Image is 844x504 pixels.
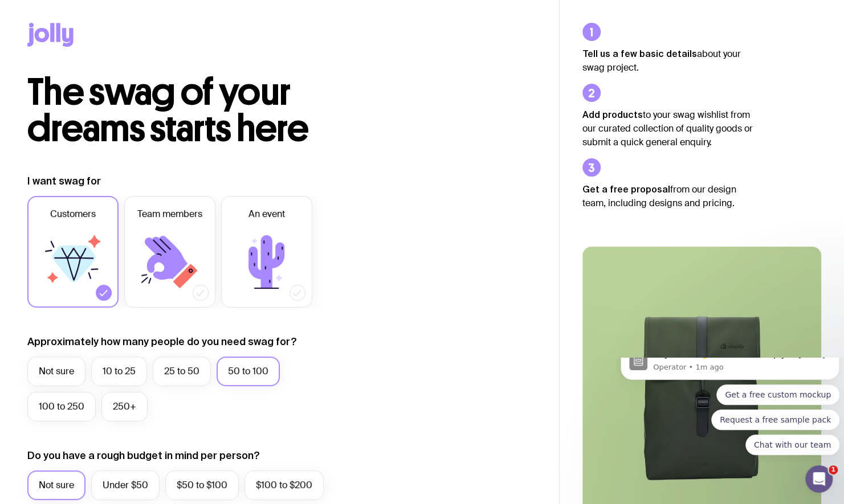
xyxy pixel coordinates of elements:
button: Quick reply: Chat with our team [129,77,223,97]
p: Message from Operator, sent 1m ago [37,5,215,15]
label: Under $50 [91,470,160,500]
label: Do you have a rough budget in mind per person? [27,449,260,462]
span: Team members [137,207,202,221]
strong: Get a free proposal [582,184,670,194]
strong: Tell us a few basic details [582,48,697,59]
button: Quick reply: Request a free sample pack [95,52,223,72]
label: Not sure [27,357,85,386]
span: 1 [829,465,838,474]
label: $50 to $100 [165,470,239,500]
label: 50 to 100 [217,357,280,386]
strong: Add products [582,109,643,120]
label: 250+ [101,392,148,421]
span: Customers [50,207,96,221]
iframe: Intercom notifications message [616,358,844,462]
label: Not sure [27,470,85,500]
span: The swag of your dreams starts here [27,69,308,151]
div: Quick reply options [5,27,223,97]
label: 100 to 250 [27,392,96,421]
iframe: Intercom live chat [805,465,833,493]
label: 25 to 50 [153,357,211,386]
label: $100 to $200 [244,470,324,500]
label: 10 to 25 [91,357,147,386]
span: An event [248,207,285,221]
label: I want swag for [27,174,101,188]
p: to your swag wishlist from our curated collection of quality goods or submit a quick general enqu... [582,108,753,149]
button: Quick reply: Get a free custom mockup [100,27,223,47]
p: from our design team, including designs and pricing. [582,182,753,210]
p: about your swag project. [582,47,753,75]
label: Approximately how many people do you need swag for? [27,335,297,349]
